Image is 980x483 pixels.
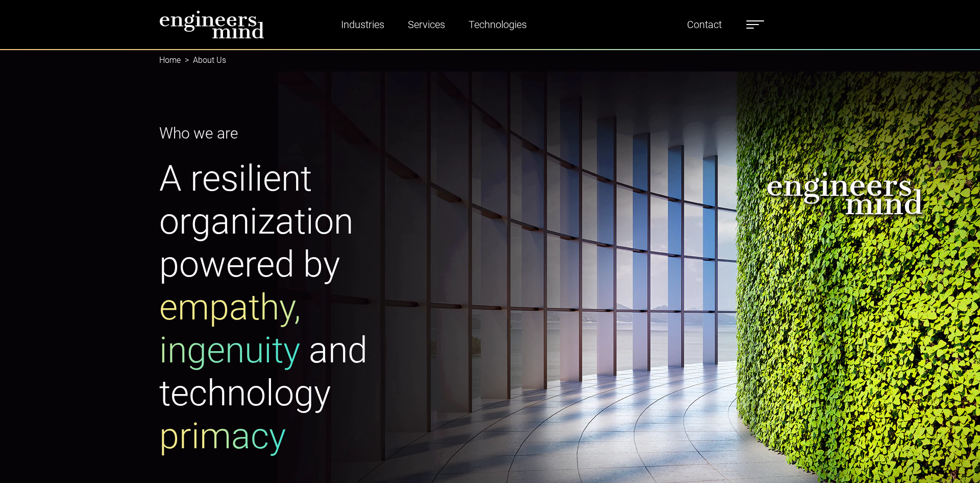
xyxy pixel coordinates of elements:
[159,49,821,72] nav: breadcrumb
[181,54,226,66] li: About Us
[464,13,531,36] a: Technologies
[337,13,388,36] a: Industries
[404,13,449,36] a: Services
[159,415,286,457] span: primacy
[159,10,264,39] img: logo
[683,13,726,36] a: Contact
[159,286,301,371] span: empathy, ingenuity
[159,122,484,145] p: Who we are
[159,55,181,65] a: Home
[159,157,484,457] h1: A resilient organization powered by and technology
